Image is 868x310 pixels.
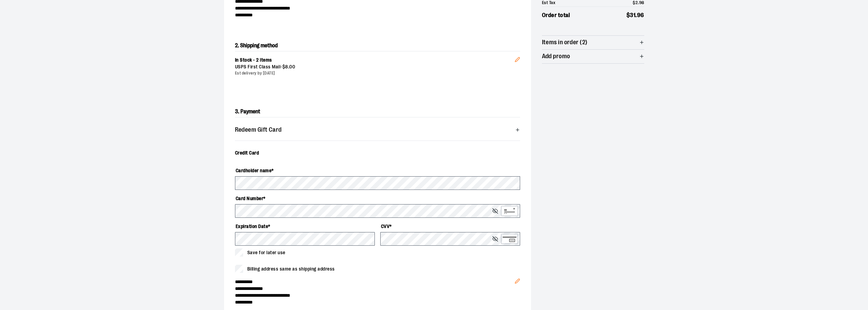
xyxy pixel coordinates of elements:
button: Add promo [542,50,644,63]
span: Order total [542,11,570,20]
h2: 3. Payment [235,106,520,117]
span: Billing address same as shipping address [247,265,335,273]
label: Cardholder name * [235,165,520,176]
button: Items in order (2) [542,36,644,49]
label: CVV * [380,221,520,232]
span: Add promo [542,53,570,60]
label: Expiration Date * [235,221,375,232]
div: In Stock - 2 items [235,57,515,64]
span: 8 [285,64,288,69]
span: 31 [630,12,635,18]
span: 00 [289,64,295,69]
span: . [635,12,637,18]
div: Est delivery by [DATE] [235,70,515,76]
input: Billing address same as shipping address [235,265,243,273]
label: Card Number * [235,193,520,204]
span: . [288,64,290,69]
span: 96 [637,12,644,18]
span: Items in order (2) [542,39,588,46]
span: Save for later use [247,249,285,256]
div: USPS First Class Mail - [235,64,515,70]
button: Edit [509,267,526,291]
h2: 2. Shipping method [235,40,520,51]
span: $ [627,12,630,18]
button: Edit [509,46,526,70]
span: Credit Card [235,150,259,156]
span: Redeem Gift Card [235,127,282,133]
button: Redeem Gift Card [235,123,520,136]
input: Save for later use [235,248,243,257]
span: $ [282,64,285,69]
